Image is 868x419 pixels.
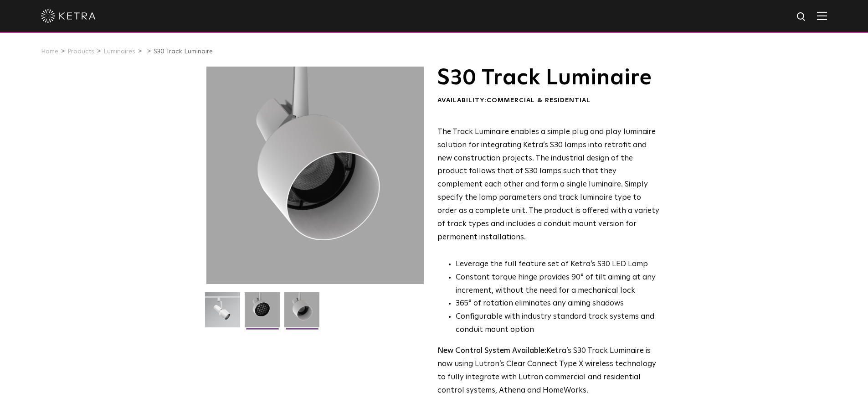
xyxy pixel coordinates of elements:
[205,292,240,334] img: S30-Track-Luminaire-2021-Web-Square
[154,48,213,55] a: S30 Track Luminaire
[67,48,94,55] a: Products
[487,97,591,103] span: Commercial & Residential
[437,67,659,89] h1: S30 Track Luminaire
[456,297,659,310] li: 365° of rotation eliminates any aiming shadows
[41,9,96,23] img: ketra-logo-2019-white
[817,11,827,20] img: Hamburger%20Nav.svg
[456,271,659,298] li: Constant torque hinge provides 90° of tilt aiming at any increment, without the need for a mechan...
[456,258,659,271] li: Leverage the full feature set of Ketra’s S30 LED Lamp
[796,11,807,23] img: search icon
[456,310,659,337] li: Configurable with industry standard track systems and conduit mount option
[103,48,135,55] a: Luminaires
[41,48,58,55] a: Home
[245,292,280,334] img: 3b1b0dc7630e9da69e6b
[284,292,319,334] img: 9e3d97bd0cf938513d6e
[437,345,659,398] p: Ketra’s S30 Track Luminaire is now using Lutron’s Clear Connect Type X wireless technology to ful...
[437,96,659,105] div: Availability:
[437,347,546,355] strong: New Control System Available:
[437,128,659,241] span: The Track Luminaire enables a simple plug and play luminaire solution for integrating Ketra’s S30...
